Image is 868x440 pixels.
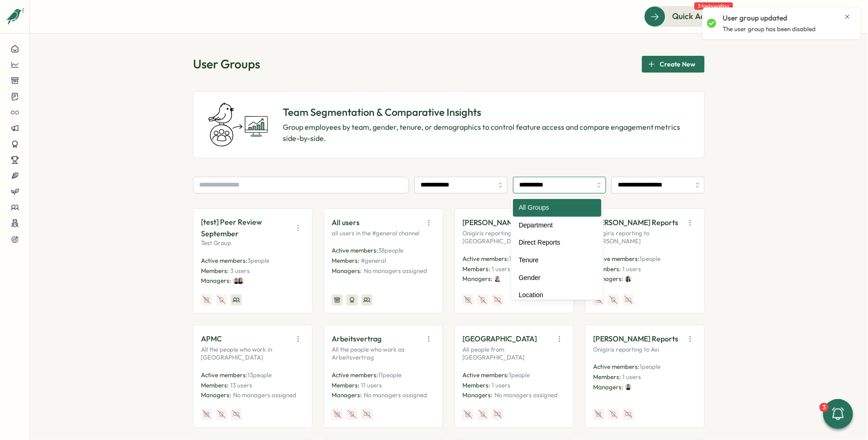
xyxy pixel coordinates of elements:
[513,269,601,287] div: Gender
[462,346,566,362] p: All people from [GEOGRAPHIC_DATA]
[593,383,623,392] p: Managers:
[593,333,678,345] p: [PERSON_NAME] Reports
[361,381,382,389] span: 11 users
[230,381,252,389] span: 13 users
[593,217,678,228] p: [PERSON_NAME] Reports
[462,255,509,262] span: Active members:
[201,257,247,264] span: Active members:
[509,255,530,262] span: 1 people
[230,267,250,274] span: 3 users
[513,217,601,234] div: Department
[201,216,288,240] p: [test] Peer Review September
[332,346,435,362] p: All the people who work as Arbeitsvertrag
[462,275,493,283] p: Managers:
[332,229,435,238] p: all users in the #general channel
[364,391,427,400] p: No managers assigned
[361,257,386,264] span: #general
[332,257,360,264] span: Members:
[462,391,493,400] p: Managers:
[593,346,697,354] p: Onigiris reporting to Axi
[593,275,623,283] p: Managers:
[723,25,816,33] p: The user group has been disabled
[283,121,689,145] p: Group employees by team, gender, tenure, or demographics to control feature access and compare en...
[492,265,510,273] span: 1 users
[201,277,231,285] p: Managers:
[513,234,601,252] div: Direct Reports
[201,371,247,379] span: Active members:
[233,278,240,284] img: Axi Molnar
[233,391,296,400] p: No managers assigned
[462,217,549,228] p: [PERSON_NAME]' Reports
[283,105,689,120] p: Team Segmentation & Comparative Insights
[513,252,601,269] div: Tenure
[660,56,696,72] span: Create New
[332,217,360,228] p: All users
[593,255,640,262] span: Active members:
[332,371,378,379] span: Active members:
[237,278,244,284] img: Elena Ladushyna
[644,6,737,27] button: Quick Actions
[462,333,537,345] p: [GEOGRAPHIC_DATA]
[462,265,490,273] span: Members:
[378,371,401,379] span: 11 people
[820,403,829,412] div: 3
[593,265,621,273] span: Members:
[332,381,360,389] span: Members:
[593,363,640,370] span: Active members:
[622,265,641,273] span: 1 users
[201,381,229,389] span: Members:
[625,384,632,390] img: Axi Molnar
[844,13,851,20] button: Close notification
[378,247,403,254] span: 38 people
[673,10,723,22] span: Quick Actions
[462,381,490,389] span: Members:
[625,276,632,282] img: Andrea Lopez
[513,287,601,304] div: Location
[593,229,697,246] p: Onigiris reporting to [PERSON_NAME]
[247,257,269,264] span: 3 people
[642,56,705,73] button: Create New
[513,199,601,217] div: All Groups
[694,2,733,10] span: 3 tasks waiting
[201,239,305,247] p: Test Group
[593,373,621,380] span: Members:
[494,276,501,282] img: Almudena Bernardos
[201,333,222,345] p: APMC
[509,371,530,379] span: 1 people
[201,267,229,274] span: Members:
[332,247,378,254] span: Active members:
[332,267,362,275] p: Managers:
[247,371,272,379] span: 13 people
[201,391,231,400] p: Managers:
[494,391,558,400] p: No managers assigned
[823,399,853,429] button: 3
[201,346,305,362] p: All the people who work in [GEOGRAPHIC_DATA]
[332,391,362,400] p: Managers:
[462,371,509,379] span: Active members:
[193,56,260,72] h1: User Groups
[640,255,661,262] span: 1 people
[640,363,661,370] span: 1 people
[723,13,788,23] p: User group updated
[364,267,427,275] p: No managers assigned
[622,373,641,380] span: 1 users
[492,381,510,389] span: 1 users
[462,229,566,246] p: Onigiris reporting to [GEOGRAPHIC_DATA]
[332,333,381,345] p: Arbeitsvertrag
